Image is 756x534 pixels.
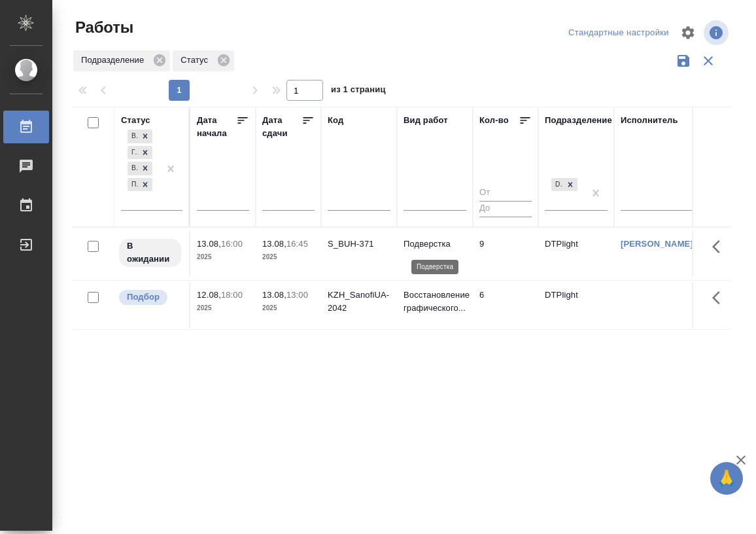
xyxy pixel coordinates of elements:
[704,231,736,262] button: Здесь прячутся важные кнопки
[126,160,154,177] div: В ожидании, Готов к работе, В работе, Подбор
[126,177,154,193] div: В ожидании, Готов к работе, В работе, Подбор
[127,240,173,266] p: В ожидании
[331,82,386,101] span: из 1 страниц
[262,302,315,315] p: 2025
[180,54,213,67] p: Статус
[545,114,612,127] div: Подразделение
[671,48,696,73] button: Сохранить фильтры
[404,289,466,315] p: Восстановление графического...
[404,114,448,127] div: Вид работ
[328,238,390,251] div: S_BUH-371
[197,114,236,140] div: Дата начала
[262,114,301,140] div: Дата сдачи
[127,291,160,304] p: Подбор
[126,128,154,145] div: В ожидании, Готов к работе, В работе, Подбор
[479,185,532,202] input: От
[715,465,738,492] span: 🙏
[72,17,133,38] span: Работы
[128,162,138,175] div: В работе
[538,231,614,277] td: DTPlight
[128,130,138,143] div: В ожидании
[479,201,532,217] input: До
[473,231,538,277] td: 9
[121,114,150,127] div: Статус
[128,178,138,192] div: Подбор
[479,114,509,127] div: Кол-во
[286,239,308,249] p: 16:45
[197,239,221,249] p: 13.08,
[173,50,234,71] div: Статус
[696,48,721,73] button: Сбросить фильтры
[197,290,221,300] p: 12.08,
[551,178,563,192] div: DTPlight
[286,290,308,300] p: 13:00
[262,290,286,300] p: 13.08,
[221,239,243,249] p: 16:00
[262,239,286,249] p: 13.08,
[328,114,343,127] div: Код
[118,289,182,306] div: Можно подбирать исполнителей
[81,54,148,67] p: Подразделение
[404,238,466,251] p: Подверстка
[328,289,390,315] div: KZH_SanofiUA-2042
[621,239,693,249] a: [PERSON_NAME]
[538,282,614,328] td: DTPlight
[262,251,315,264] p: 2025
[73,50,170,71] div: Подразделение
[565,23,672,43] div: split button
[126,145,154,161] div: В ожидании, Готов к работе, В работе, Подбор
[710,462,743,495] button: 🙏
[473,282,538,328] td: 6
[550,177,579,193] div: DTPlight
[197,302,249,315] p: 2025
[221,290,243,300] p: 18:00
[128,146,138,160] div: Готов к работе
[197,251,249,264] p: 2025
[621,114,678,127] div: Исполнитель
